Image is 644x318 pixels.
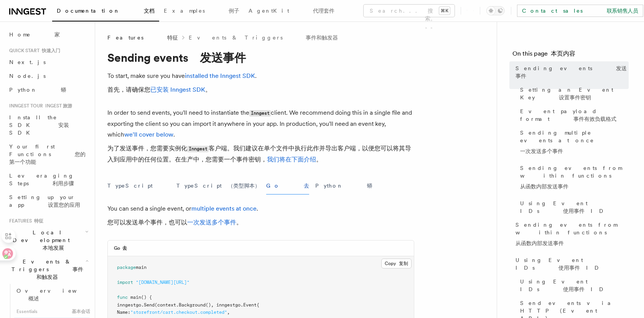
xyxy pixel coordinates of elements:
font: INGEST 旅游 [45,103,72,109]
font: 特征 [34,218,43,224]
button: Python [315,177,372,194]
span: (), inngestgo.Event{ [206,302,259,308]
a: Examples 例子 [159,2,244,21]
font: 家 [54,31,60,38]
a: Overview 概述 [13,284,90,305]
font: 事件有效负载格式 [573,116,616,122]
span: Documentation [57,8,155,14]
a: Next.js [6,55,90,69]
span: Background [179,302,206,308]
button: Copy 复制 [381,259,412,269]
span: func [117,295,128,300]
span: package [117,265,136,270]
button: Search... 搜索。。。⌘K [364,5,455,17]
font: 快速入门 [42,48,60,53]
span: Event payload format [520,107,629,123]
span: Events & Triggers [6,258,86,281]
button: Go [266,177,309,194]
a: Event payload format 事件有效负载格式 [517,104,629,126]
span: Quick start [6,48,60,54]
font: 首先，请确保您 。 [107,86,211,93]
span: Next.js [9,59,46,65]
span: Local Development [6,229,85,252]
font: 本地发展 [43,245,64,251]
font: TypeScript （类型脚本） [176,183,260,189]
button: TypeScript [107,177,260,194]
a: Events & Triggers 事件和触发器 [189,34,338,41]
font: 利用步骤 [53,180,74,186]
button: Local Development 本地发展 [6,226,90,255]
a: Your first Functions 您的第一个功能 [6,140,90,169]
a: Using Event IDs 使用事件 ID [517,275,629,296]
span: Using Event IDs [520,278,629,293]
span: Sending multiple events at once [520,129,629,158]
span: Using Event IDs [516,256,629,272]
font: 使用事件 ID [563,286,608,292]
font: 使用事件 ID [558,265,603,271]
kbd: ⌘K [439,7,450,15]
font: 代理套件 [313,8,334,14]
a: Setting an Event Key 设置事件密钥 [517,83,629,104]
span: inngestgo. [117,302,144,308]
font: 一次发送多个事件 [520,148,563,154]
font: 文档 [144,8,155,14]
font: 联系销售人员 [607,8,638,14]
a: 一次发送多个事件 [187,219,236,226]
span: main [136,265,147,270]
font: 设置事件密钥 [559,94,591,101]
h1: Sending events [107,51,414,64]
a: 我们将在下面介绍 [267,156,316,163]
h3: Go [114,245,127,251]
code: Inngest [187,146,209,152]
a: 已安装 Inngest SDK [150,86,205,93]
span: main [130,295,141,300]
span: Essentials [13,305,90,318]
font: 本页内容 [551,50,575,57]
font: 基本会话 [72,309,90,314]
a: installed the Inngest SDK [185,72,255,79]
span: Home [9,31,60,38]
h4: On this page [512,49,629,61]
span: Python [9,87,66,93]
a: Python 蟒 [6,83,90,97]
span: "[DOMAIN_NAME][URL]" [136,280,189,285]
font: 搜索。。。 [425,8,436,29]
a: multiple events at once [191,205,257,212]
span: Features [6,218,43,224]
p: To start, make sure you have . [107,71,414,98]
code: Inngest [249,110,271,117]
font: 从函数内部发送事件 [516,240,564,246]
span: Sending events from within functions [516,221,629,250]
span: (context. [155,302,179,308]
span: , [227,310,230,315]
p: In order to send events, you'll need to instantiate the client. We recommend doing this in a sing... [107,107,414,168]
font: 从函数内部发送事件 [520,183,568,189]
p: You can send a single event, or . [107,203,414,231]
a: Documentation 文档 [52,2,159,21]
span: Features [107,34,178,41]
font: 发送事件 [200,51,246,64]
font: 事件和触发器 [306,35,338,41]
span: Name: [117,310,130,315]
span: () { [141,295,152,300]
button: Events & Triggers 事件和触发器 [6,255,90,284]
a: Sending events 发送事件 [512,61,629,83]
button: Toggle dark mode [486,6,505,15]
span: Inngest tour [6,103,72,109]
span: Install the SDK [9,114,69,136]
a: Leveraging Steps 利用步骤 [6,169,90,190]
a: Setting up your app 设置您的应用 [6,190,90,212]
font: 您可以发送单个事件，也可以 。 [107,219,242,226]
a: Using Event IDs 使用事件 ID [512,253,629,275]
a: Sending multiple events at once一次发送多个事件 [517,126,629,161]
font: 为了发送事件，您需要实例化 客户端。我们建议在单个文件中执行此作并导出客户端，以便您可以将其导入到应用中的任何位置。在生产中，您需要一个事件密钥， 。 [107,145,411,163]
a: we'll cover below [124,131,173,138]
font: 特征 [167,35,178,41]
span: Your first Functions [9,143,86,165]
a: Home 家 [6,28,90,41]
span: Setting an Event Key [520,86,629,101]
span: Sending events from within functions [520,164,629,193]
font: 例子 [229,8,239,14]
span: Leveraging Steps [9,173,74,186]
span: Sending events [516,64,629,80]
